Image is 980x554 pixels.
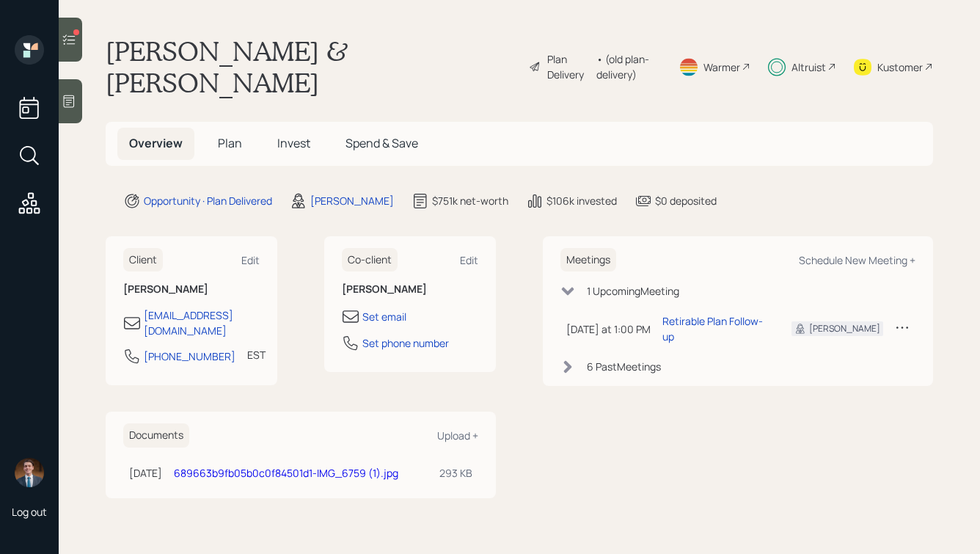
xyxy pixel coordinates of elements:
div: Schedule New Meeting + [799,253,915,267]
span: Invest [277,135,310,151]
div: $0 deposited [655,193,717,208]
div: Opportunity · Plan Delivered [144,193,272,208]
div: [DATE] at 1:00 PM [566,321,651,337]
div: Kustomer [877,59,923,75]
div: Set email [362,309,406,324]
span: Overview [129,135,183,151]
div: 6 Past Meeting s [587,359,661,374]
h6: Meetings [560,248,616,272]
div: 1 Upcoming Meeting [587,283,679,299]
div: Warmer [703,59,740,75]
h1: [PERSON_NAME] & [PERSON_NAME] [106,35,517,98]
div: Altruist [791,59,826,75]
div: Retirable Plan Follow-up [662,313,768,344]
div: [DATE] [129,465,162,481]
div: [PHONE_NUMBER] [144,349,235,364]
h6: Documents [123,423,189,448]
h6: [PERSON_NAME] [123,283,260,296]
img: hunter_neumayer.jpg [15,458,44,487]
div: $106k invested [546,193,617,208]
h6: Co-client [342,248,398,272]
div: • (old plan-delivery) [596,51,661,82]
div: Plan Delivery [547,51,589,82]
span: Plan [218,135,242,151]
h6: Client [123,248,163,272]
div: Edit [241,253,260,267]
div: EST [247,347,266,362]
div: [PERSON_NAME] [310,193,394,208]
div: Upload + [437,429,478,442]
div: 293 KB [439,465,472,481]
span: Spend & Save [345,135,418,151]
h6: [PERSON_NAME] [342,283,478,296]
div: $751k net-worth [432,193,508,208]
a: 689663b9fb05b0c0f84501d1-IMG_6759 (1).jpg [174,466,398,480]
div: Log out [12,505,47,519]
div: [PERSON_NAME] [809,322,880,335]
div: Set phone number [362,335,449,351]
div: [EMAIL_ADDRESS][DOMAIN_NAME] [144,307,260,338]
div: Edit [460,253,478,267]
